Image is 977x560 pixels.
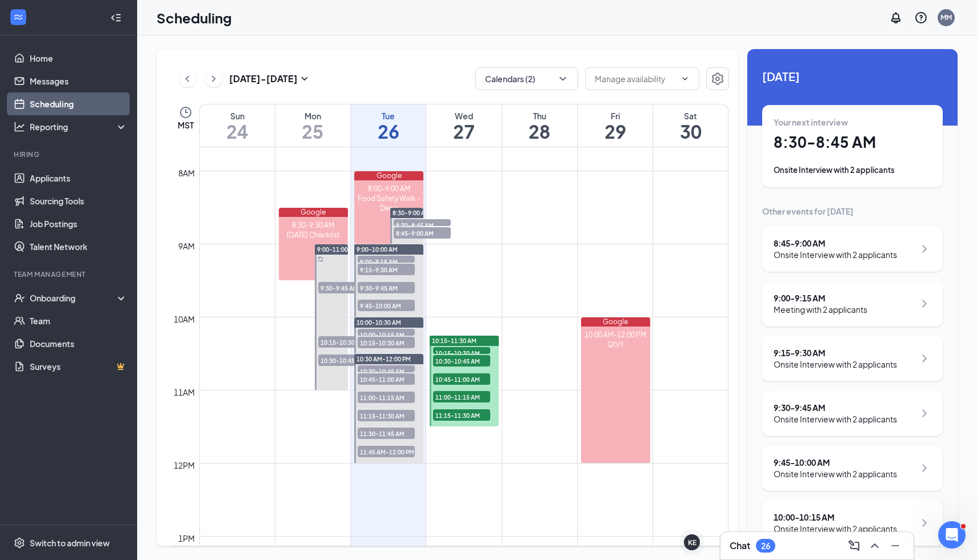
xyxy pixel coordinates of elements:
div: 9:15 - 9:30 AM [774,347,897,358]
svg: Minimize [888,539,902,553]
span: 10:45-11:00 AM [358,373,415,385]
span: 10:30-10:45 AM [318,354,375,366]
span: 10:00-10:15 AM [358,329,415,340]
div: Meeting with 2 applicants [774,304,867,315]
a: Messages [30,70,127,92]
svg: WorkstreamLogo [13,11,24,23]
svg: Collapse [110,12,122,23]
span: [DATE] [762,67,943,85]
span: 10:00-10:30 AM [357,319,401,327]
div: Sat [653,110,728,122]
h1: 8:30 - 8:45 AM [774,132,931,152]
div: Google [354,171,423,180]
div: Onsite Interview with 2 applicants [774,358,897,370]
svg: Sync [318,256,323,262]
a: Team [30,309,127,332]
span: 8:45-9:00 AM [394,227,451,239]
svg: ChevronRight [918,242,931,256]
div: 8:30-9:30 AM [279,220,348,230]
button: ChevronRight [205,70,222,87]
div: 9am [176,240,197,252]
svg: ChevronDown [557,73,568,84]
svg: ChevronRight [918,406,931,420]
span: 10:15-10:30 AM [358,337,415,348]
div: Onsite Interview with 2 applicants [774,249,897,260]
svg: ChevronUp [868,539,882,553]
span: MST [178,119,194,131]
div: Reporting [30,121,128,132]
span: 8:30-9:00 AM [393,209,430,217]
button: ChevronLeft [179,70,196,87]
div: 9:45 - 10:00 AM [774,457,897,468]
div: Other events for [DATE] [762,206,943,217]
h1: 28 [502,122,577,141]
div: Tue [351,110,426,122]
div: Onsite Interview with 2 applicants [774,413,897,425]
a: August 24, 2025 [200,104,275,147]
h1: Scheduling [157,8,232,27]
svg: QuestionInfo [914,11,928,25]
input: Manage availability [595,72,676,85]
span: 10:45-11:00 AM [433,373,490,385]
h3: [DATE] - [DATE] [229,72,298,85]
div: QIV!! [581,340,650,349]
span: 11:00-11:15 AM [358,392,415,403]
iframe: Intercom live chat [938,521,966,549]
svg: ComposeMessage [847,539,861,553]
span: 8:30-8:45 AM [394,219,451,231]
span: 11:15-11:30 AM [358,410,415,421]
div: Thu [502,110,577,122]
a: August 26, 2025 [351,104,426,147]
svg: ChevronRight [918,516,931,530]
h1: 24 [200,122,275,141]
div: Switch to admin view [30,537,110,549]
a: Sourcing Tools [30,190,127,212]
span: 10:15-11:30 AM [432,337,477,345]
div: MM [940,13,952,22]
div: 9:30 - 9:45 AM [774,402,897,413]
div: Onsite Interview with 2 applicants [774,164,931,176]
div: 10:00 AM-12:00 PM [581,330,650,340]
a: Applicants [30,167,127,190]
a: August 29, 2025 [578,104,652,147]
div: 10am [171,313,197,325]
a: Home [30,47,127,70]
a: SurveysCrown [30,355,127,378]
svg: Settings [711,72,724,86]
a: Scheduling [30,92,127,115]
div: Sun [200,110,275,122]
div: 11am [171,386,197,398]
div: 8:00-9:00 AM [354,184,423,194]
div: Onboarding [30,292,118,304]
h1: 29 [578,122,652,141]
div: Food Safety Walk - Denis [354,194,423,213]
a: Documents [30,332,127,355]
svg: ChevronRight [918,297,931,311]
span: 9:00-9:15 AM [358,256,415,267]
span: 11:45 AM-12:00 PM [358,446,415,457]
span: 11:00-11:15 AM [433,391,490,402]
span: 11:30-11:45 AM [358,428,415,439]
div: 12pm [171,459,197,472]
h1: 27 [426,122,501,141]
div: Your next interview [774,116,931,128]
button: Calendars (2)ChevronDown [475,67,578,90]
div: Team Management [14,269,125,279]
span: 9:45-10:00 AM [358,300,415,311]
div: Onsite Interview with 2 applicants [774,468,897,480]
div: Onsite Interview with 2 applicants [774,523,897,534]
svg: ChevronDown [680,74,690,83]
a: August 25, 2025 [275,104,350,147]
div: 8:45 - 9:00 AM [774,237,897,249]
a: August 30, 2025 [653,104,728,147]
svg: UserCheck [14,292,25,304]
div: 8am [176,167,197,179]
div: 9:00 - 9:15 AM [774,292,867,304]
div: [DATE] Checklist [279,230,348,240]
span: 10:15-10:30 AM [318,336,375,348]
svg: ChevronRight [208,72,219,86]
h3: Chat [730,539,750,552]
div: Mon [275,110,350,122]
a: Job Postings [30,212,127,235]
span: 10:30-10:45 AM [358,365,415,377]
